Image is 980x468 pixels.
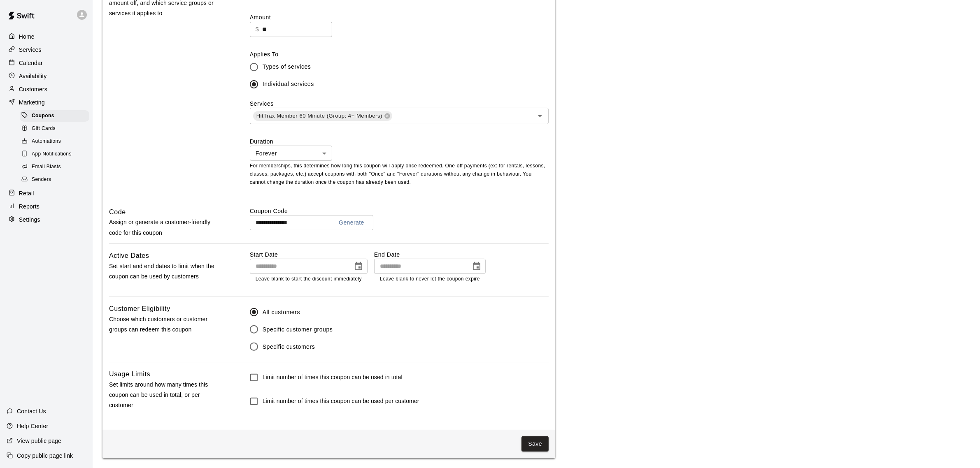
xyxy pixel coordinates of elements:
[7,70,86,82] a: Availability
[20,174,89,185] div: Senders
[250,207,549,215] label: Coupon Code
[20,161,89,173] div: Email Blasts
[7,96,86,109] a: Marketing
[32,137,61,146] span: Automations
[263,397,419,406] h6: Limit number of times this coupon can be used per customer
[20,123,89,134] div: Gift Cards
[19,85,47,93] p: Customers
[32,125,56,133] span: Gift Cards
[263,373,403,382] h6: Limit number of times this coupon can be used in total
[250,162,549,187] p: For memberships, this determines how long this coupon will apply once redeemed. One-off payments ...
[17,422,48,430] p: Help Center
[19,98,45,107] p: Marketing
[20,148,93,161] a: App Notifications
[109,250,149,261] h6: Active Dates
[19,189,34,197] p: Retail
[109,380,223,411] p: Set limits around how many times this coupon can be used in total, or per customer
[7,30,86,43] a: Home
[109,261,223,282] p: Set start and end dates to limit when the coupon can be used by customers
[7,83,86,95] a: Customers
[109,304,170,314] h6: Customer Eligibility
[20,135,93,148] a: Automations
[468,258,485,275] button: Choose date
[335,215,368,230] button: Generate
[32,112,54,120] span: Coupons
[20,148,89,160] div: App Notifications
[250,137,549,146] label: Duration
[256,25,259,34] p: $
[263,343,315,351] span: Specific customers
[263,63,311,71] span: Types of services
[20,109,93,122] a: Coupons
[109,369,150,380] h6: Usage Limits
[263,325,333,334] span: Specific customer groups
[374,250,486,259] label: End Date
[263,80,314,88] span: Individual services
[20,161,93,174] a: Email Blasts
[19,215,40,224] p: Settings
[109,314,223,335] p: Choose which customers or customer groups can redeem this coupon
[20,122,93,135] a: Gift Cards
[20,110,89,122] div: Coupons
[20,174,93,186] a: Senders
[7,213,86,226] a: Settings
[250,146,332,161] div: Forever
[253,111,392,121] div: HitTrax Member 60 Minute (Group: 4+ Members)
[32,150,72,158] span: App Notifications
[534,110,546,122] button: Open
[250,250,368,259] label: Start Date
[7,57,86,69] a: Calendar
[256,275,362,283] p: Leave blank to start the discount immediately
[32,163,61,171] span: Email Blasts
[380,275,480,283] p: Leave blank to never let the coupon expire
[19,46,42,54] p: Services
[250,50,549,58] label: Applies To
[17,437,61,445] p: View public page
[19,72,47,80] p: Availability
[521,436,549,452] button: Save
[7,44,86,56] a: Services
[17,407,46,415] p: Contact Us
[7,187,86,199] a: Retail
[19,59,43,67] p: Calendar
[32,176,51,184] span: Senders
[19,32,35,41] p: Home
[17,452,73,460] p: Copy public page link
[19,202,40,211] p: Reports
[250,100,274,107] label: Services
[20,136,89,147] div: Automations
[109,207,126,218] h6: Code
[7,200,86,213] a: Reports
[250,13,549,21] label: Amount
[109,217,223,238] p: Assign or generate a customer-friendly code for this coupon
[350,258,367,275] button: Choose date
[253,112,386,120] span: HitTrax Member 60 Minute (Group: 4+ Members)
[263,308,300,317] span: All customers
